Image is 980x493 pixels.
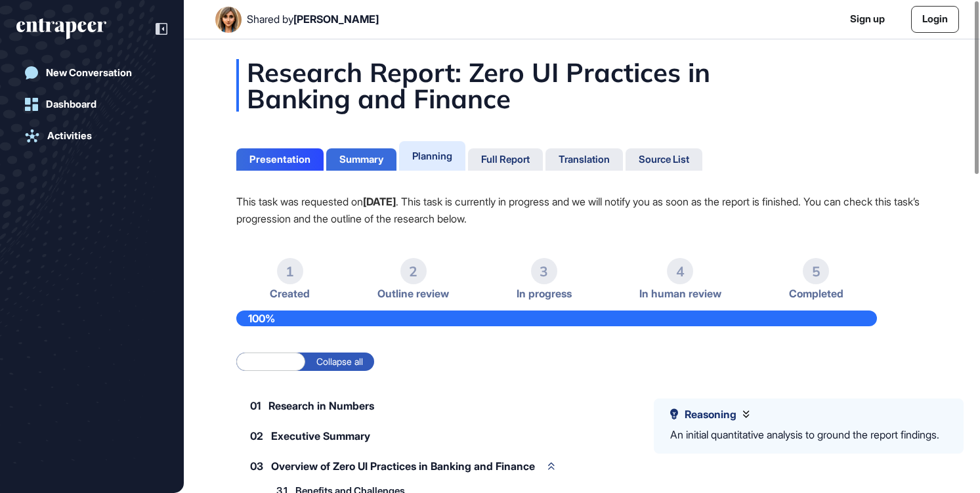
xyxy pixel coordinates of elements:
div: Dashboard [46,98,96,110]
label: Collapse all [305,353,374,371]
div: Planning [412,150,452,162]
span: Outline review [377,288,449,300]
label: Expand all [236,353,305,371]
div: An initial quantitative analysis to ground the report findings. [670,427,939,444]
div: 1 [277,258,303,284]
a: Login [911,6,959,33]
div: 2 [400,258,427,284]
span: Executive Summary [271,431,370,441]
div: Translation [559,154,610,165]
div: Full Report [481,154,530,165]
span: [PERSON_NAME] [293,12,379,26]
span: Reasoning [685,408,736,421]
span: In progress [517,288,572,300]
div: Presentation [249,154,310,165]
span: Research in Numbers [268,400,374,411]
span: Overview of Zero UI Practices in Banking and Finance [271,461,535,471]
div: entrapeer-logo [16,18,106,39]
div: New Conversation [46,67,132,79]
a: Sign up [850,12,885,27]
span: 02 [250,431,263,441]
div: 100% [236,311,877,326]
span: Created [270,288,310,300]
div: 5 [803,258,829,284]
img: User Image [215,7,242,33]
strong: [DATE] [363,195,396,208]
div: Source List [639,154,689,165]
div: Summary [339,154,383,165]
span: In human review [639,288,721,300]
div: 3 [531,258,557,284]
div: 4 [667,258,693,284]
div: Activities [47,130,92,142]
span: 01 [250,400,261,411]
span: Completed [789,288,843,300]
p: This task was requested on . This task is currently in progress and we will notify you as soon as... [236,193,927,227]
div: Shared by [247,13,379,26]
div: Research Report: Zero UI Practices in Banking and Finance [236,59,927,112]
span: 03 [250,461,263,471]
